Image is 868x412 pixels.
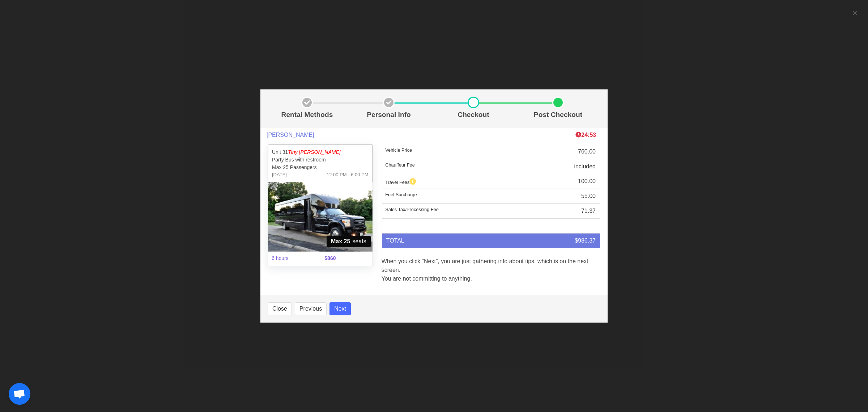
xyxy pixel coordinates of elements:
div: Open chat [9,383,30,405]
p: Max 25 Passengers [272,164,369,171]
span: 12:00 PM - 6:00 PM [327,171,369,178]
p: Unit 31 [272,148,369,156]
td: Chauffeur Fee [382,159,527,174]
td: 760.00 [527,144,600,159]
span: seats [327,236,371,247]
strong: Max 25 [331,237,350,246]
span: [PERSON_NAME] [267,131,314,138]
td: 100.00 [527,174,600,189]
b: 24:53 [575,132,596,138]
span: The clock is ticking ⁠— this timer shows how long we'll hold this limo during checkout. If time r... [575,132,596,138]
button: Previous [295,302,327,315]
p: Personal Info [349,110,428,120]
td: 71.37 [527,204,600,219]
td: included [527,159,600,174]
td: Fuel Surcharge [382,189,527,204]
td: Travel Fees [382,174,527,189]
p: When you click “Next”, you are just gathering info about tips, which is on the next screen. [382,257,600,274]
span: Tiny [PERSON_NAME] [288,149,340,155]
img: 31%2001.jpg [268,182,373,252]
td: Vehicle Price [382,144,527,159]
td: $986.37 [527,234,600,248]
span: 6 hours [267,250,320,266]
p: You are not committing to anything. [382,274,600,283]
p: Post Checkout [519,110,597,120]
p: Rental Methods [271,110,344,120]
button: Next [329,302,351,315]
td: Sales Tax/Processing Fee [382,204,527,219]
td: TOTAL [382,234,527,248]
p: Party Bus with restroom [272,156,369,164]
td: 55.00 [527,189,600,204]
button: Close [268,302,292,315]
p: Checkout [434,110,513,120]
span: [DATE] [272,171,287,178]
